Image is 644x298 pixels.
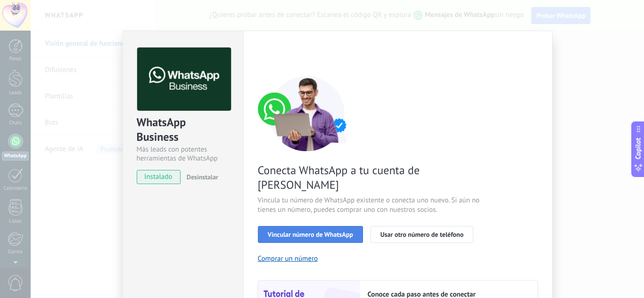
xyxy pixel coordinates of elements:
[258,226,363,243] button: Vincular número de WhatsApp
[187,173,218,181] span: Desinstalar
[137,145,230,163] div: Más leads con potentes herramientas de WhatsApp
[258,196,482,215] span: Vincula tu número de WhatsApp existente o conecta uno nuevo. Si aún no tienes un número, puedes c...
[137,115,230,145] div: WhatsApp Business
[634,137,643,159] span: Copilot
[258,254,318,263] button: Comprar un número
[137,48,231,111] img: logo_main.png
[371,226,473,243] button: Usar otro número de teléfono
[258,163,482,192] span: Conecta WhatsApp a tu cuenta de [PERSON_NAME]
[268,231,353,238] span: Vincular número de WhatsApp
[258,76,357,151] img: connect number
[380,231,463,238] span: Usar otro número de teléfono
[183,170,218,184] button: Desinstalar
[137,170,180,184] span: instalado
